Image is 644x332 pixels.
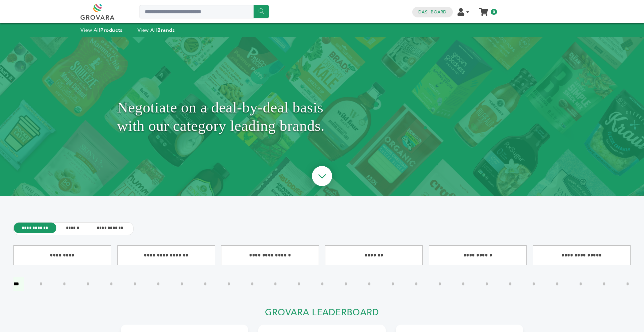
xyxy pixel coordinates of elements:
[157,27,175,33] strong: Brands
[418,9,446,15] a: Dashboard
[491,9,497,15] span: 0
[304,159,340,195] img: ourBrandsHeroArrow.png
[100,27,122,33] strong: Products
[480,6,488,13] a: My Cart
[80,27,123,33] a: View AllProducts
[117,54,527,179] h1: Negotiate on a deal-by-deal basis with our category leading brands.
[121,307,523,322] h2: Grovara Leaderboard
[140,5,269,18] input: Search a product or brand...
[138,27,175,33] a: View AllBrands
